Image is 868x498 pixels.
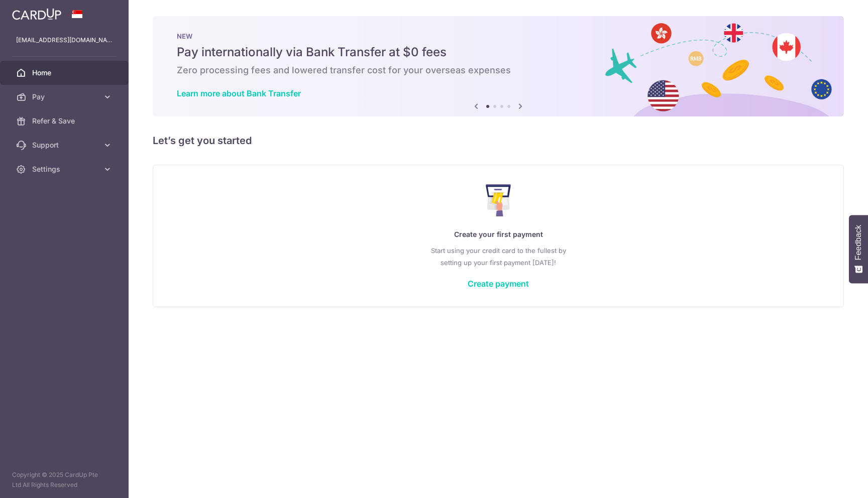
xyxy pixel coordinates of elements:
img: Bank transfer banner [153,16,844,116]
h6: Zero processing fees and lowered transfer cost for your overseas expenses [177,64,820,76]
span: Feedback [854,225,863,260]
span: Support [32,140,98,150]
p: Start using your credit card to the fullest by setting up your first payment [DATE]! [173,244,823,269]
button: Feedback - Show survey [849,215,868,283]
span: Refer & Save [32,116,98,126]
a: Create payment [468,279,529,289]
p: [EMAIL_ADDRESS][DOMAIN_NAME] [16,35,113,45]
a: Learn more about Bank Transfer [177,88,301,98]
img: CardUp [12,8,61,20]
p: NEW [177,32,820,40]
h5: Pay internationally via Bank Transfer at $0 fees [177,44,820,60]
p: Create your first payment [173,228,823,240]
span: Pay [32,92,98,102]
span: Home [32,68,98,78]
img: Make Payment [486,184,511,216]
span: Settings [32,164,98,174]
h5: Let’s get you started [153,133,844,149]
